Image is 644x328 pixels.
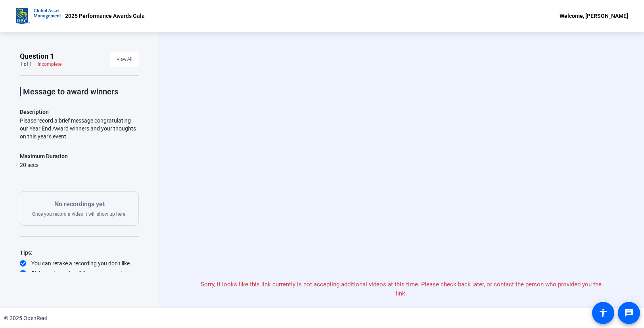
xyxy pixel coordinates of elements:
[598,308,608,318] mat-icon: accessibility
[20,248,139,257] div: Tips:
[32,199,126,217] div: Once you record a video it will show up here.
[20,117,139,140] div: Please record a brief message congratulating our Year End Award winners and your thoughts on this...
[20,152,68,161] div: Maximum Duration
[4,314,47,322] div: © 2025 OpenReel
[20,161,68,169] div: 20 secs
[32,199,126,209] p: No recordings yet
[16,8,61,24] img: OpenReel logo
[560,11,628,21] div: Welcome, [PERSON_NAME]
[195,280,608,298] p: Sorry, it looks like this link currently is not accepting additional videos at this time. Please ...
[20,259,139,267] div: You can retake a recording you don’t like
[20,52,54,61] span: Question 1
[20,269,139,277] div: Pick a quiet and well-lit area to record
[117,54,132,65] span: View All
[20,107,139,117] p: Description
[65,11,145,21] p: 2025 Performance Awards Gala
[38,61,61,67] div: Incomplete
[23,87,139,96] p: Message to award winners
[20,61,32,67] div: 1 of 1
[110,52,139,67] button: View All
[624,308,634,318] mat-icon: message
